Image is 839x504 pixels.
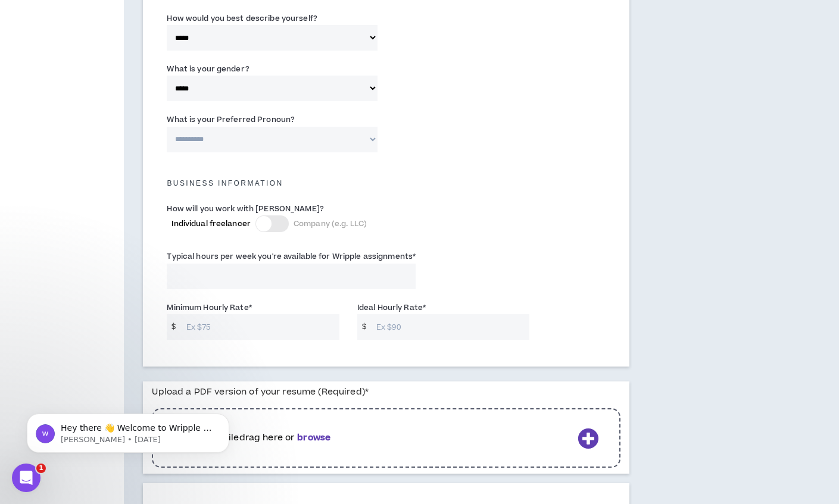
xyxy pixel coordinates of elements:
[167,247,416,266] label: Typical hours per week you're available for Wripple assignments
[180,314,339,340] input: Ex $75
[152,402,620,474] div: To upload afiledrag here orbrowse
[357,298,426,317] label: Ideal Hourly Rate
[36,464,46,473] span: 1
[158,179,615,187] h5: Business Information
[171,218,251,229] span: Individual freelancer
[12,464,40,492] iframe: Intercom live chat
[167,298,251,317] label: Minimum Hourly Rate
[167,60,249,79] label: What is your gender?
[167,9,317,28] label: How would you best describe yourself?
[297,431,330,444] b: browse
[9,389,247,472] iframe: Intercom notifications message
[167,199,323,218] label: How will you work with [PERSON_NAME]?
[174,431,572,444] p: To upload a file drag here or
[370,314,529,340] input: Ex $90
[152,381,369,402] label: Upload a PDF version of your resume (Required)
[167,110,295,129] label: What is your Preferred Pronoun?
[294,218,367,229] span: Company (e.g. LLC)
[167,314,180,340] span: $
[357,314,371,340] span: $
